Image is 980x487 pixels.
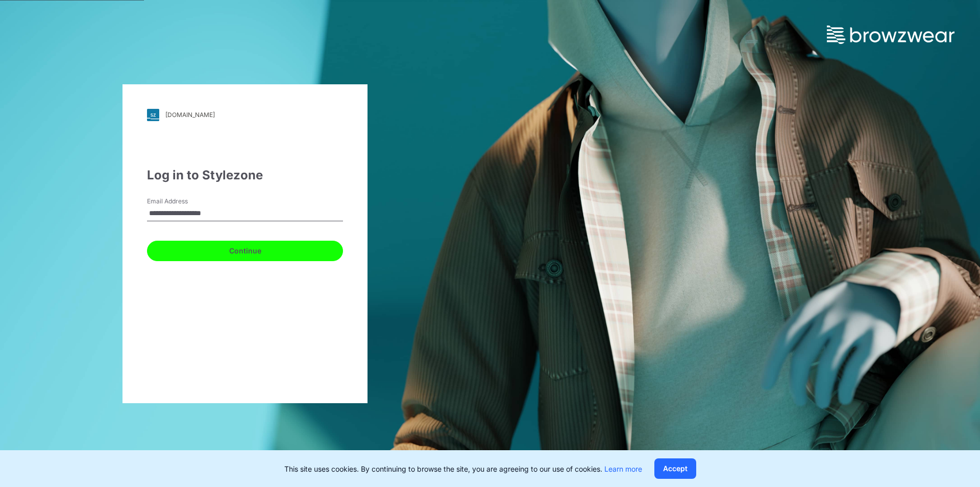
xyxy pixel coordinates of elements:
[827,26,954,44] img: browzwear-logo.73288ffb.svg
[284,463,642,474] p: This site uses cookies. By continuing to browse the site, you are agreeing to our use of cookies.
[604,465,642,473] a: Learn more
[165,111,215,119] div: [DOMAIN_NAME]
[654,458,696,479] button: Accept
[147,241,343,261] button: Continue
[147,109,343,121] a: [DOMAIN_NAME]
[147,197,218,206] label: Email Address
[147,166,343,184] div: Log in to Stylezone
[147,109,159,121] img: svg+xml;base64,PHN2ZyB3aWR0aD0iMjgiIGhlaWdodD0iMjgiIHZpZXdCb3g9IjAgMCAyOCAyOCIgZmlsbD0ibm9uZSIgeG...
